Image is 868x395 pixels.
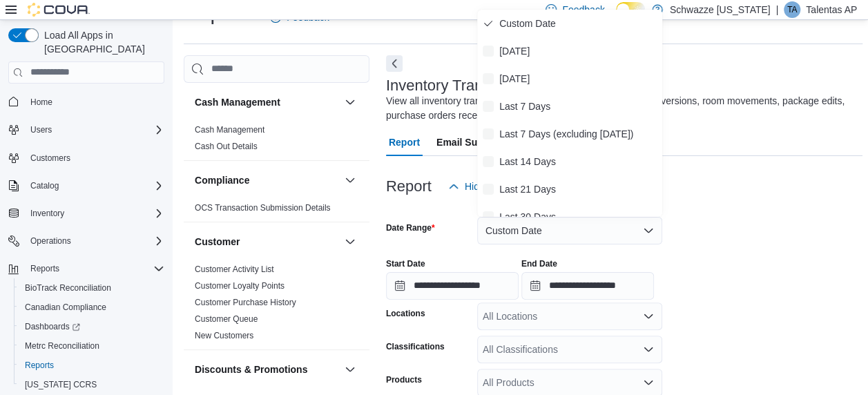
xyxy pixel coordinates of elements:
a: Dashboards [14,317,170,336]
button: BioTrack Reconciliation [14,278,170,298]
span: Inventory [30,208,64,219]
button: Customers [3,148,170,168]
span: Last 7 Days [499,98,657,115]
a: Customer Activity List [195,264,274,274]
span: Canadian Compliance [25,302,106,313]
span: Dashboards [25,321,80,332]
span: BioTrack Reconciliation [25,282,111,293]
label: Date Range [386,222,435,233]
a: Canadian Compliance [19,299,112,316]
span: [US_STATE] CCRS [25,379,97,390]
p: | [775,1,778,18]
button: Compliance [195,173,339,187]
span: Customer Queue [195,314,258,325]
input: Press the down key to open a popover containing a calendar. [386,272,519,300]
span: Cash Management [195,124,264,135]
label: Classifications [386,341,445,352]
span: Home [30,97,52,108]
a: Cash Management [195,125,264,135]
button: Custom Date [477,217,662,244]
a: Cash Out Details [195,142,258,151]
span: [DATE] [499,43,657,59]
button: Open list of options [643,311,654,322]
span: Reports [25,360,54,371]
label: Products [386,374,422,385]
span: Hide Parameters [465,180,537,193]
button: Metrc Reconciliation [14,336,170,356]
a: New Customers [195,331,253,340]
label: Locations [386,308,425,319]
label: Start Date [386,258,425,269]
button: Cash Management [195,95,339,109]
button: Operations [3,231,170,251]
span: Inventory [25,205,164,222]
a: Home [25,94,58,110]
button: Hide Parameters [443,173,543,200]
span: Catalog [30,180,59,191]
span: Last 30 Days [499,209,657,225]
div: Customer [184,261,369,349]
span: Customer Loyalty Points [195,280,284,291]
h3: Discounts & Promotions [195,363,307,376]
button: Inventory [3,204,170,223]
button: Open list of options [643,344,654,355]
span: BioTrack Reconciliation [19,280,164,296]
span: Reports [25,260,164,277]
span: Customers [25,149,164,166]
span: New Customers [195,330,253,341]
button: Canadian Compliance [14,298,170,317]
span: Report [389,128,420,156]
button: Discounts & Promotions [342,361,358,378]
span: Catalog [25,177,164,194]
span: Cash Out Details [195,141,258,152]
span: Customer Activity List [195,264,274,275]
div: View all inventory transaction details including, adjustments, conversions, room movements, packa... [386,94,856,123]
span: Load All Apps in [GEOGRAPHIC_DATA] [39,28,164,56]
button: Inventory [25,205,70,222]
span: Users [25,122,164,138]
span: Operations [25,233,164,249]
span: Washington CCRS [19,376,164,393]
img: Cova [28,3,90,17]
a: Metrc Reconciliation [19,338,105,354]
span: Customer Purchase History [195,297,296,308]
button: Compliance [342,172,358,189]
button: Cash Management [342,94,358,110]
a: Dashboards [19,318,86,335]
span: Feedback [562,3,604,17]
div: Select listbox [477,10,662,217]
span: Reports [30,263,59,274]
span: Reports [19,357,164,374]
button: Discounts & Promotions [195,363,339,376]
button: Next [386,55,403,72]
span: Last 7 Days (excluding [DATE]) [499,126,657,142]
h3: Report [386,178,432,195]
button: Home [3,92,170,112]
a: Customer Queue [195,314,258,324]
span: Last 21 Days [499,181,657,197]
h3: Inventory Transactions [386,77,539,94]
button: Catalog [3,176,170,195]
button: Reports [3,259,170,278]
a: Customer Loyalty Points [195,281,284,291]
a: Reports [19,357,59,374]
h3: Cash Management [195,95,280,109]
div: Cash Management [184,122,369,160]
div: Talentas AP [784,1,800,18]
button: Operations [25,233,77,249]
a: Customers [25,150,76,166]
label: End Date [521,258,557,269]
span: Customers [30,153,70,164]
button: Customer [195,235,339,249]
span: Home [25,93,164,110]
a: OCS Transaction Submission Details [195,203,331,213]
a: [US_STATE] CCRS [19,376,102,393]
span: OCS Transaction Submission Details [195,202,331,213]
h3: Compliance [195,173,249,187]
span: TA [787,1,797,18]
span: Dashboards [19,318,164,335]
button: Reports [14,356,170,375]
button: Open list of options [643,377,654,388]
button: [US_STATE] CCRS [14,375,170,394]
input: Press the down key to open a popover containing a calendar. [521,272,654,300]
